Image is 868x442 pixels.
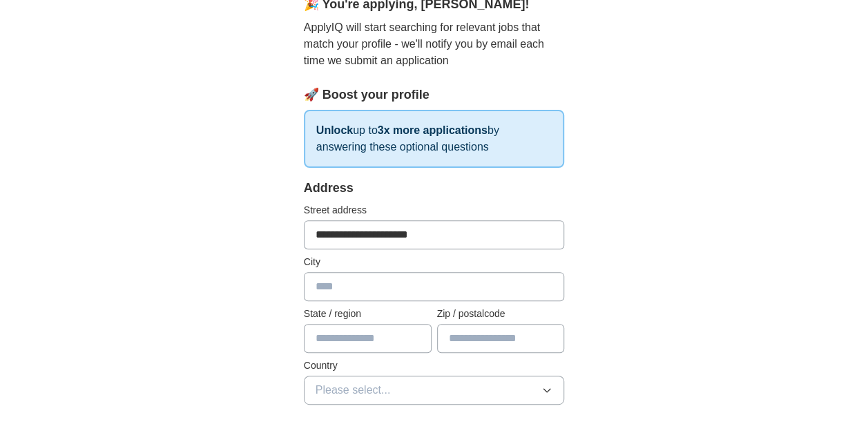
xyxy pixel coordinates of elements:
label: City [304,255,565,269]
strong: Unlock [316,124,353,136]
label: State / region [304,307,432,321]
label: Zip / postalcode [437,307,565,321]
label: Country [304,358,565,373]
p: up to by answering these optional questions [304,110,565,168]
label: Street address [304,203,565,218]
strong: 3x more applications [378,124,488,136]
span: Please select... [316,382,391,398]
button: Please select... [304,376,565,405]
div: Address [304,179,565,198]
p: ApplyIQ will start searching for relevant jobs that match your profile - we'll notify you by emai... [304,19,565,69]
div: 🚀 Boost your profile [304,86,565,104]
